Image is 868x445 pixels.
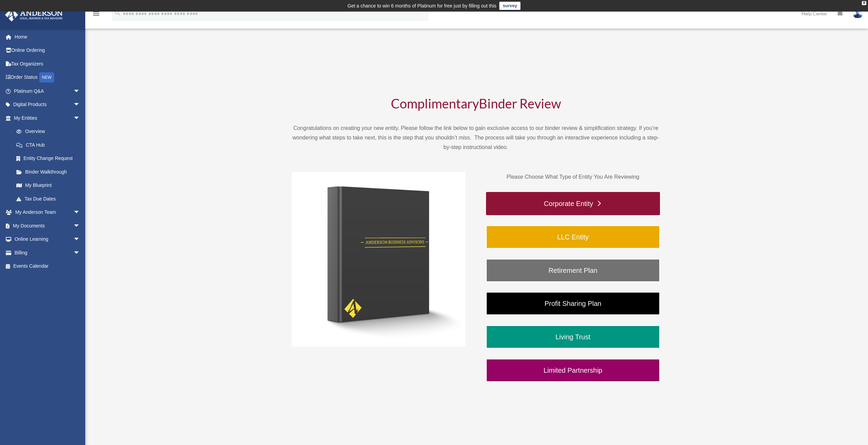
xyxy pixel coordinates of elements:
[73,84,87,98] span: arrow_drop_down
[3,8,65,21] img: Anderson Advisors Platinum Portal
[73,219,87,233] span: arrow_drop_down
[10,125,90,138] a: Overview
[5,84,90,98] a: Platinum Q&Aarrow_drop_down
[5,219,90,233] a: My Documentsarrow_drop_down
[5,111,90,125] a: My Entitiesarrow_drop_down
[5,246,90,259] a: Billingarrow_drop_down
[73,98,87,112] span: arrow_drop_down
[5,206,90,219] a: My Anderson Teamarrow_drop_down
[486,259,660,282] a: Retirement Plan
[292,123,660,152] p: Congratulations on creating your new entity. Please follow the link below to gain exclusive acces...
[348,2,497,10] div: Get a chance to win 6 months of Platinum for free just by filling out this
[10,138,90,152] a: CTA Hub
[5,30,90,44] a: Home
[486,359,660,382] a: Limited Partnership
[486,192,660,215] a: Corporate Entity
[5,98,90,112] a: Digital Productsarrow_drop_down
[5,71,90,85] a: Order StatusNEW
[5,259,90,273] a: Events Calendar
[92,12,100,18] a: menu
[5,44,90,57] a: Online Ordering
[853,9,863,18] img: User Pic
[479,95,561,111] span: Binder Review
[5,57,90,71] a: Tax Organizers
[486,325,660,348] a: Living Trust
[486,292,660,315] a: Profit Sharing Plan
[73,233,87,247] span: arrow_drop_down
[73,246,87,260] span: arrow_drop_down
[10,179,90,192] a: My Blueprint
[10,152,90,165] a: Entity Change Request
[862,1,866,5] div: close
[391,95,479,111] span: Complimentary
[499,2,520,10] a: survey
[5,233,90,246] a: Online Learningarrow_drop_down
[114,9,121,17] i: search
[92,10,100,18] i: menu
[10,165,87,179] a: Binder Walkthrough
[73,206,87,220] span: arrow_drop_down
[486,172,660,182] p: Please Choose What Type of Entity You Are Reviewing
[73,111,87,125] span: arrow_drop_down
[486,225,660,249] a: LLC Entity
[39,72,54,83] div: NEW
[10,192,90,206] a: Tax Due Dates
